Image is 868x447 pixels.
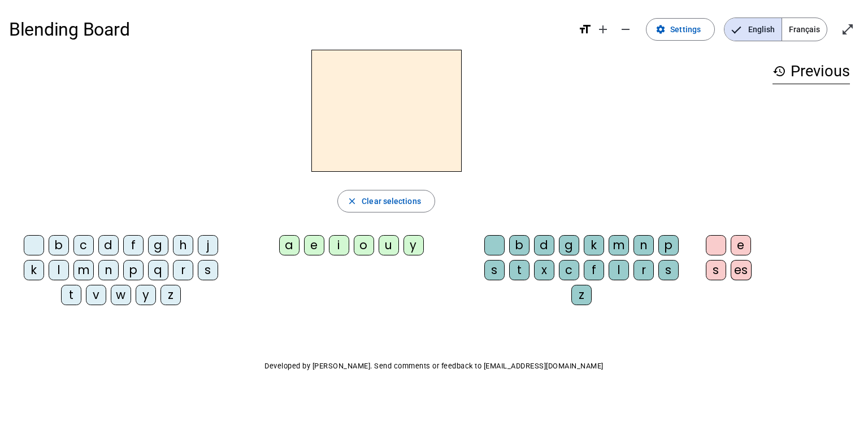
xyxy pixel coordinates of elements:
[198,235,218,255] div: j
[578,23,592,36] mat-icon: format_size
[596,23,610,36] mat-icon: add
[304,235,324,255] div: e
[49,260,69,280] div: l
[86,285,106,305] div: v
[148,235,168,255] div: g
[782,18,827,41] span: Français
[198,260,218,280] div: s
[841,23,854,36] mat-icon: open_in_full
[337,190,435,212] button: Clear selections
[123,235,144,255] div: f
[148,260,168,280] div: q
[656,24,666,34] mat-icon: settings
[534,260,554,280] div: x
[658,235,679,255] div: p
[609,235,629,255] div: m
[571,285,592,305] div: z
[354,235,374,255] div: o
[136,285,156,305] div: y
[279,235,300,255] div: a
[98,260,119,280] div: n
[329,235,349,255] div: i
[658,260,679,280] div: s
[534,235,554,255] div: d
[111,285,131,305] div: w
[731,235,751,255] div: e
[724,18,782,41] span: English
[609,260,629,280] div: l
[724,18,827,41] mat-button-toggle-group: Language selection
[584,235,604,255] div: k
[9,359,859,373] p: Developed by [PERSON_NAME]. Send comments or feedback to [EMAIL_ADDRESS][DOMAIN_NAME]
[362,194,421,208] span: Clear selections
[24,260,44,280] div: k
[592,18,614,41] button: Increase font size
[484,260,505,280] div: s
[619,23,632,36] mat-icon: remove
[646,18,715,41] button: Settings
[173,260,193,280] div: r
[584,260,604,280] div: f
[731,260,752,280] div: es
[98,235,119,255] div: d
[836,18,859,41] button: Enter full screen
[509,235,530,255] div: b
[123,260,144,280] div: p
[559,260,579,280] div: c
[73,235,94,255] div: c
[633,260,654,280] div: r
[160,285,181,305] div: z
[614,18,637,41] button: Decrease font size
[73,260,94,280] div: m
[559,235,579,255] div: g
[379,235,399,255] div: u
[173,235,193,255] div: h
[347,196,357,206] mat-icon: close
[49,235,69,255] div: b
[772,59,850,84] h3: Previous
[403,235,424,255] div: y
[633,235,654,255] div: n
[772,64,786,78] mat-icon: history
[706,260,726,280] div: s
[509,260,530,280] div: t
[61,285,81,305] div: t
[9,11,569,47] h1: Blending Board
[670,23,701,36] span: Settings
